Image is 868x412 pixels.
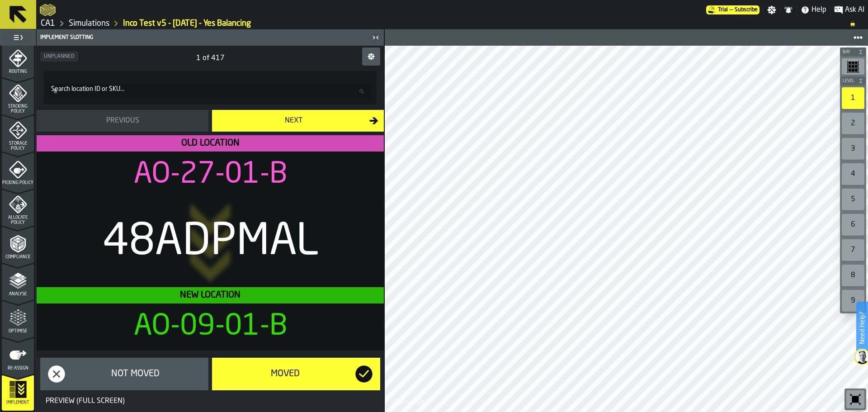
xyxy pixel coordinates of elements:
[811,5,826,15] span: Help
[2,31,34,44] label: button-toggle-Toggle Full Menu
[2,152,34,189] li: menu Picking Policy
[212,358,380,390] button: button-Moved
[840,76,866,85] button: button-
[840,288,866,313] div: button-toolbar-undefined
[38,34,369,41] div: Implement Slotting
[842,138,864,160] div: 3
[840,263,866,288] div: button-toolbar-undefined
[217,115,369,126] div: Next
[845,5,864,15] span: Ask AI
[2,329,34,334] span: Optimise
[37,135,384,152] h2: Old Location
[842,163,864,185] div: 4
[840,136,866,161] div: button-toolbar-undefined
[2,104,34,114] span: Stacking Policy
[730,7,733,13] span: —
[2,141,34,151] span: Storage Policy
[842,87,864,109] div: 1
[37,390,134,412] button: button-Preview (Full Screen)
[840,161,866,187] div: button-toolbar-undefined
[2,255,34,260] span: Compliance
[830,5,868,15] label: button-toggle-Ask AI
[706,5,759,14] div: Menu Subscription
[718,7,728,13] span: Trial
[840,47,866,57] button: button-
[840,237,866,263] div: button-toolbar-undefined
[49,84,371,99] input: label
[848,392,863,407] svg: Reset zoom and position
[2,227,34,263] li: menu Compliance
[706,5,759,14] a: link-to-/wh/i/76e2a128-1b54-4d66-80d4-05ae4c277723/pricing/
[2,338,34,374] li: menu Re-assign
[842,189,864,210] div: 5
[844,388,866,410] div: button-toolbar-undefined
[2,301,34,337] li: menu Optimise
[840,187,866,212] div: button-toolbar-undefined
[735,7,758,13] span: Subscribe
[2,41,34,77] li: menu Routing
[67,368,203,380] div: Not Moved
[38,305,382,349] span: AO-09-01-B
[38,153,382,197] span: AO-27-01-B
[40,2,56,18] a: logo-header
[212,110,384,132] button: button-Next
[842,214,864,236] div: 6
[37,287,384,303] h2: New Location
[797,5,830,15] label: button-toggle-Help
[780,5,797,14] label: button-toggle-Notifications
[2,69,34,74] span: Routing
[2,292,34,297] span: Analyse
[2,180,34,185] span: Picking Policy
[40,18,864,29] nav: Breadcrumb
[840,212,866,237] div: button-toolbar-undefined
[2,264,34,300] li: menu Analyse
[842,290,864,312] div: 9
[69,19,109,28] a: link-to-/wh/i/76e2a128-1b54-4d66-80d4-05ae4c277723
[2,366,34,371] span: Re-assign
[841,79,856,84] span: Level
[40,358,208,390] button: button-Not Moved
[2,115,34,152] li: menu Storage Policy
[840,85,866,111] div: button-toolbar-undefined
[2,400,34,405] span: Implement
[842,113,864,134] div: 2
[44,210,377,275] div: 48ADPMAL
[2,78,34,114] li: menu Stacking Policy
[857,303,867,353] label: Need Help?
[37,110,208,132] button: button-Previous
[841,50,856,55] span: Bay
[37,29,384,46] header: Implement Slotting
[840,57,866,76] div: button-toolbar-undefined
[369,32,382,43] label: button-toggle-Close me
[42,115,203,126] div: Previous
[2,189,34,226] li: menu Allocate Policy
[840,111,866,136] div: button-toolbar-undefined
[123,19,251,28] a: link-to-/wh/i/76e2a128-1b54-4d66-80d4-05ae4c277723/simulations/5b890675-2333-47a1-925e-e7bd7e02b279
[842,239,864,261] div: 7
[42,396,128,407] div: Preview (Full Screen)
[387,392,438,410] a: logo-header
[2,215,34,225] span: Allocate Policy
[41,19,55,28] a: link-to-/wh/i/76e2a128-1b54-4d66-80d4-05ae4c277723
[764,5,780,14] label: button-toggle-Settings
[217,368,353,380] div: Moved
[842,265,864,286] div: 8
[51,85,124,93] span: label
